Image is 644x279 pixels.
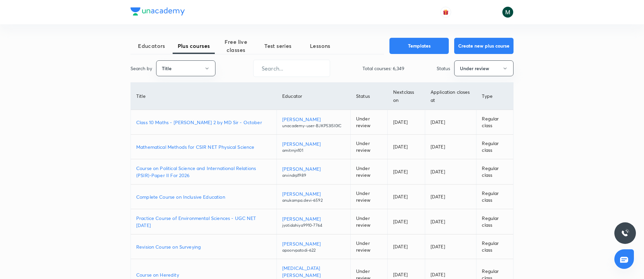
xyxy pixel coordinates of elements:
th: Status [350,83,387,110]
a: [PERSON_NAME]unacademy-user-BJKP53I5I0IC [282,116,345,129]
p: apoorvpatodi-622 [282,247,345,253]
button: avatar [440,7,451,18]
td: Regular class [476,159,513,185]
a: Class 10 Maths - [PERSON_NAME] 2 by MD Sir - October [136,119,271,126]
img: avatar [443,9,449,15]
td: Regular class [476,209,513,234]
span: Educators [130,42,173,50]
a: [PERSON_NAME]apoorvpatodi-622 [282,240,345,253]
p: jyotidahiya9910-7764 [282,222,345,228]
p: Status [437,65,450,72]
p: unacademy-user-BJKP53I5I0IC [282,123,345,129]
button: Title [156,60,215,76]
a: Company Logo [130,7,185,17]
td: [DATE] [387,135,425,159]
a: Revision Course on Surveying [136,243,271,250]
button: Templates [389,38,449,54]
td: [DATE] [387,185,425,209]
a: Complete Course on Inclusive Education [136,193,271,200]
span: Lessons [299,42,341,50]
td: Regular class [476,185,513,209]
a: [PERSON_NAME]arvindrp1989 [282,165,345,178]
td: [DATE] [425,185,476,209]
td: [DATE] [387,209,425,234]
th: Next class on [387,83,425,110]
a: [PERSON_NAME]jyotidahiya9910-7764 [282,215,345,228]
td: Regular class [476,110,513,135]
p: [PERSON_NAME] [282,215,345,222]
p: amitrnjn101 [282,147,345,154]
a: Practice Course of Environmental Sciences - UGC NET [DATE] [136,215,271,229]
th: Title [131,83,277,110]
p: [PERSON_NAME] [282,116,345,123]
td: [DATE] [425,135,476,159]
p: anukampa.devi-6592 [282,197,345,203]
button: Create new plus course [454,38,514,54]
td: [DATE] [425,209,476,234]
a: [PERSON_NAME]anukampa.devi-6592 [282,190,345,203]
p: [PERSON_NAME] [282,190,345,197]
td: Under review [350,159,387,185]
button: Under review [454,60,514,76]
a: [PERSON_NAME]amitrnjn101 [282,140,345,154]
a: Course on Heredity [136,271,271,278]
td: [DATE] [387,110,425,135]
th: Type [476,83,513,110]
td: Under review [350,135,387,159]
p: [PERSON_NAME] [282,165,345,172]
img: ttu [621,229,629,237]
a: Mathematical Methods for CSIR NET Physical Science [136,143,271,150]
span: Test series [257,42,299,50]
p: Total courses: 6,349 [362,65,404,72]
td: Regular class [476,234,513,259]
td: Under review [350,209,387,234]
td: Under review [350,110,387,135]
p: Search by [130,65,152,72]
td: [DATE] [425,110,476,135]
span: Free live classes [215,38,257,54]
input: Search... [254,60,330,77]
th: Application closes at [425,83,476,110]
a: Course on Political Science and International Relations (PSIR)-Paper II For 2026 [136,165,271,179]
p: [MEDICAL_DATA][PERSON_NAME] [282,264,345,279]
th: Educator [277,83,351,110]
td: Regular class [476,135,513,159]
td: Under review [350,234,387,259]
p: [PERSON_NAME] [282,240,345,247]
p: arvindrp1989 [282,172,345,178]
td: [DATE] [425,234,476,259]
span: Plus courses [173,42,215,50]
img: Milind Shahare [502,6,514,18]
img: Company Logo [130,7,185,16]
td: [DATE] [387,234,425,259]
p: [PERSON_NAME] [282,140,345,147]
td: [DATE] [387,159,425,185]
td: Under review [350,185,387,209]
td: [DATE] [425,159,476,185]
